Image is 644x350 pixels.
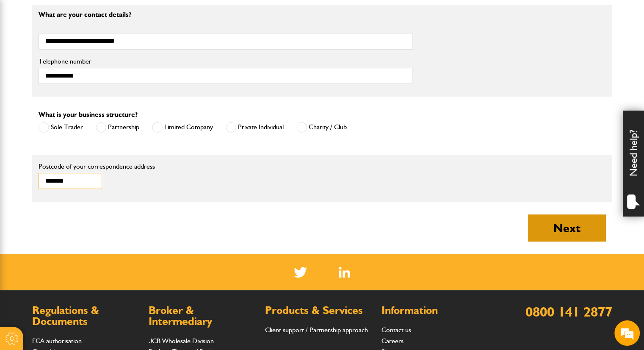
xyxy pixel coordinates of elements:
a: Client support / Partnership approach [265,326,368,334]
label: Partnership [96,122,139,133]
img: Twitter [294,267,307,278]
span: I would like to discuss an existing policy (including short term hired in plant) [11,131,150,155]
span: I do not know the serial number of the item I am trying to insure [11,187,150,211]
label: Charity / Club [296,122,347,133]
p: What are your contact details? [39,11,412,18]
span: I do not know the make/model of the item I am hiring [11,159,150,183]
h2: Products & Services [265,305,373,316]
textarea: Type your message and hit 'Enter' [4,247,161,277]
div: Need help? [623,111,644,217]
label: Telephone number [39,58,412,65]
label: Limited Company [152,122,213,133]
a: 0800 141 2877 [525,303,612,320]
h2: Broker & Intermediary [149,305,257,327]
label: Sole Trader [39,122,83,133]
div: JCB Insurance [44,47,142,58]
button: Next [528,214,606,242]
span: I have an error message [70,84,150,99]
span: I am looking to purchase insurance / I have a question about a quote I am doing [11,103,150,127]
div: Minimize live chat window [139,4,159,25]
a: Contact us [381,326,411,334]
img: Linked In [339,267,350,278]
label: Postcode of your correspondence address [39,163,168,170]
label: What is your business structure? [39,111,138,118]
label: Private Individual [226,122,284,133]
a: JCB Wholesale Division [149,337,214,345]
a: LinkedIn [339,267,350,278]
a: Careers [381,337,404,345]
img: d_20077148190_operators_62643000001515001 [14,47,36,59]
span: What do JCB's plant policies cover? [38,215,150,229]
h2: Information [381,305,489,316]
a: FCA authorisation [32,337,82,345]
h2: Regulations & Documents [32,305,140,327]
